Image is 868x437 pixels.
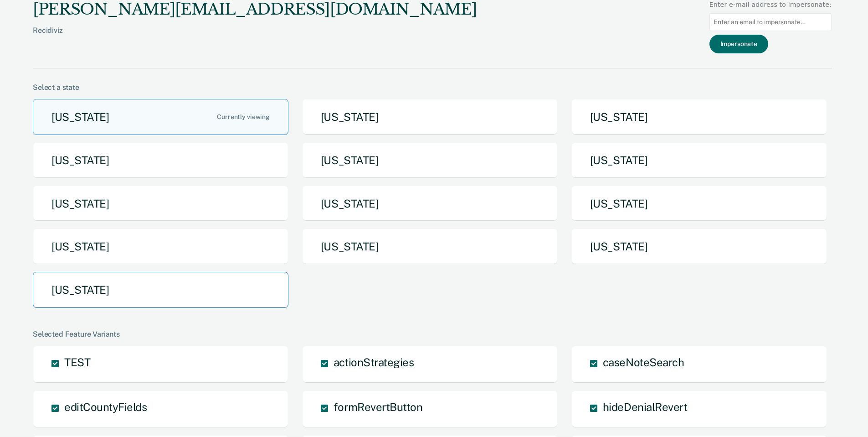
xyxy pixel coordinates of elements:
button: [US_STATE] [302,99,558,135]
button: [US_STATE] [571,229,827,265]
span: TEST [64,356,90,369]
input: Enter an email to impersonate... [709,13,832,31]
div: Recidiviz [33,26,477,49]
div: Select a state [33,83,832,92]
span: formRevertButton [334,401,422,413]
button: [US_STATE] [571,142,827,178]
button: [US_STATE] [302,186,558,222]
button: [US_STATE] [571,186,827,222]
span: hideDenialRevert [603,401,687,413]
button: Impersonate [709,35,768,53]
div: Selected Feature Variants [33,330,832,338]
span: actionStrategies [334,356,414,369]
button: [US_STATE] [33,186,288,222]
button: [US_STATE] [302,142,558,178]
button: [US_STATE] [33,229,288,265]
button: [US_STATE] [302,229,558,265]
button: [US_STATE] [33,99,288,135]
span: editCountyFields [64,401,147,413]
button: [US_STATE] [571,99,827,135]
span: caseNoteSearch [603,356,684,369]
button: [US_STATE] [33,142,288,178]
button: [US_STATE] [33,272,288,308]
